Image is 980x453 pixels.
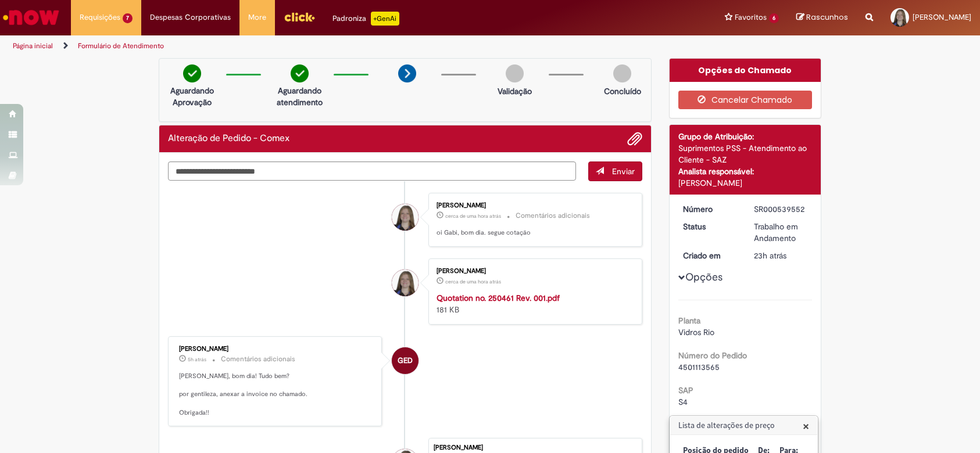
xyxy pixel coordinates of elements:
div: 181 KB [437,292,630,315]
img: check-circle-green.png [291,64,309,82]
p: oi Gabi, bom dia. segue cotação [437,228,630,238]
span: × [803,418,809,434]
span: 23h atrás [754,250,786,261]
div: Analista responsável: [678,166,813,177]
span: S4 [678,397,688,407]
p: Validação [498,85,532,97]
div: [PERSON_NAME] [437,202,630,209]
img: check-circle-green.png [183,64,201,82]
a: Quotation no. 250461 Rev. 001.pdf [437,293,560,303]
button: Enviar [588,161,642,181]
textarea: Digite sua mensagem aqui... [168,161,576,181]
h3: Lista de alterações de preço [670,416,817,435]
div: SR000539552 [754,203,808,215]
time: 29/08/2025 12:53:54 [445,213,501,220]
span: cerca de uma hora atrás [445,213,501,220]
span: Vidros Rio [678,327,714,337]
img: img-circle-grey.png [613,64,631,82]
a: Formulário de Atendimento [78,41,164,51]
img: img-circle-grey.png [506,64,524,82]
div: 28/08/2025 15:00:49 [754,250,808,261]
div: Tarsila Fernanda Arroyo Gabriel [392,269,419,296]
dt: Número [674,203,746,215]
time: 29/08/2025 12:53:47 [445,278,501,285]
p: +GenAi [371,12,399,26]
span: 7 [123,13,133,23]
div: Trabalho em Andamento [754,221,808,244]
ul: Trilhas de página [9,35,645,57]
span: 5h atrás [188,356,206,363]
p: Concluído [604,85,641,97]
div: Padroniza [332,12,399,26]
span: Rascunhos [806,12,848,23]
div: [PERSON_NAME] [678,177,813,189]
time: 28/08/2025 15:00:49 [754,250,786,261]
button: Cancelar Chamado [678,91,813,109]
div: Opções do Chamado [670,59,821,82]
img: arrow-next.png [398,64,416,82]
span: Requisições [80,12,120,23]
span: 6 [769,13,779,23]
small: Comentários adicionais [516,211,590,221]
b: SAP [678,385,693,396]
button: Adicionar anexos [627,131,642,146]
dt: Status [674,221,746,232]
div: Grupo de Atribuição: [678,131,813,142]
div: [PERSON_NAME] [179,346,373,353]
span: Favoritos [735,12,767,23]
span: [PERSON_NAME] [913,12,971,22]
div: [PERSON_NAME] [434,444,636,451]
div: Tarsila Fernanda Arroyo Gabriel [392,204,419,231]
img: ServiceNow [1,6,61,29]
span: cerca de uma hora atrás [445,278,501,285]
small: Comentários adicionais [221,354,295,364]
p: Aguardando atendimento [271,85,328,108]
img: click_logo_yellow_360x200.png [284,8,315,26]
time: 29/08/2025 08:10:52 [188,356,206,363]
h2: Alteração de Pedido - Comex Histórico de tíquete [168,134,289,144]
span: Enviar [612,166,635,177]
div: Suprimentos PSS - Atendimento ao Cliente - SAZ [678,142,813,166]
span: 4501113565 [678,362,720,372]
a: Rascunhos [796,12,848,23]
a: Página inicial [13,41,53,51]
span: GED [398,347,413,375]
div: [PERSON_NAME] [437,268,630,275]
dt: Criado em [674,250,746,261]
span: Despesas Corporativas [150,12,231,23]
b: Número do Pedido [678,350,747,361]
span: More [248,12,266,23]
button: Close [803,420,809,432]
div: Gabriele Estefane Da Silva [392,347,419,374]
p: Aguardando Aprovação [164,85,220,108]
b: Planta [678,315,700,326]
p: [PERSON_NAME], bom dia! Tudo bem? por gentileza, anexar a invoice no chamado. Obrigada!! [179,372,373,418]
